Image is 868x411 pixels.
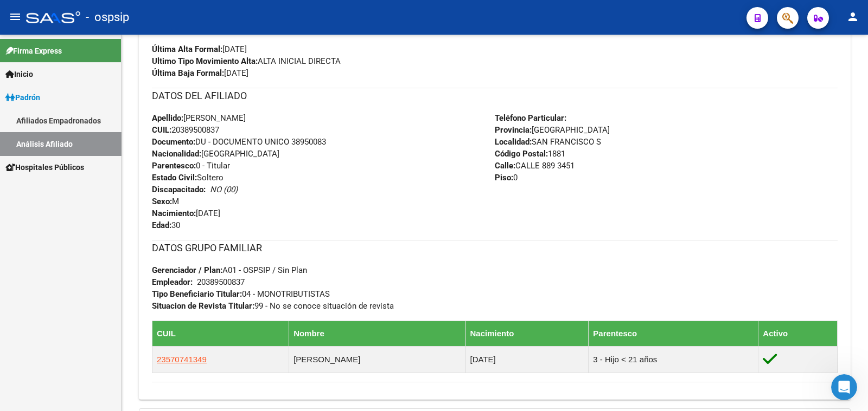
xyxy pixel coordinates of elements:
[152,301,254,311] strong: Situacion de Revista Titular:
[5,45,62,57] span: Firma Express
[289,321,465,346] th: Nombre
[152,137,326,147] span: DU - DOCUMENTO UNICO 38950083
[9,10,22,23] mat-icon: menu
[152,265,222,275] strong: Gerenciador / Plan:
[152,56,258,66] strong: Ultimo Tipo Movimiento Alta:
[86,5,129,29] span: - ospsip
[210,185,238,194] i: NO (00)
[152,173,197,182] strong: Estado Civil:
[5,92,40,103] span: Padrón
[152,68,224,78] strong: Última Baja Formal:
[152,56,341,66] span: ALTA INICIAL DIRECTA
[495,161,515,171] strong: Calle:
[495,137,532,147] strong: Localidad:
[152,137,195,147] strong: Documento:
[152,277,193,287] strong: Empleador:
[5,161,84,173] span: Hospitales Públicos
[495,125,532,135] strong: Provincia:
[152,197,172,206] strong: Sexo:
[289,346,465,373] td: [PERSON_NAME]
[831,374,857,400] iframe: Intercom live chat
[495,113,566,123] strong: Teléfono Particular:
[152,208,220,218] span: [DATE]
[152,88,838,103] h3: DATOS DEL AFILIADO
[152,289,242,299] strong: Tipo Beneficiario Titular:
[152,321,289,346] th: CUIL
[495,173,513,182] strong: Piso:
[152,161,196,171] strong: Parentesco:
[152,44,247,54] span: [DATE]
[495,149,548,159] strong: Código Postal:
[495,149,565,159] span: 1881
[197,276,245,288] div: 20389500837
[495,137,601,147] span: SAN FRANCISCO S
[589,346,758,373] td: 3 - Hijo < 21 años
[152,197,179,206] span: M
[152,113,246,123] span: [PERSON_NAME]
[152,44,222,54] strong: Última Alta Formal:
[152,301,394,311] span: 99 - No se conoce situación de revista
[152,289,330,299] span: 04 - MONOTRIBUTISTAS
[152,208,196,218] strong: Nacimiento:
[152,125,171,135] strong: CUIL:
[5,68,33,80] span: Inicio
[152,149,201,159] strong: Nacionalidad:
[465,346,589,373] td: [DATE]
[152,265,307,275] span: A01 - OSPSIP / Sin Plan
[152,113,183,123] strong: Apellido:
[152,161,230,171] span: 0 - Titular
[495,173,518,182] span: 0
[152,185,206,194] strong: Discapacitado:
[152,125,219,135] span: 20389500837
[465,321,589,346] th: Nacimiento
[152,68,248,78] span: [DATE]
[495,161,575,171] span: CALLE 889 3451
[152,240,838,256] h3: DATOS GRUPO FAMILIAR
[152,220,171,230] strong: Edad:
[589,321,758,346] th: Parentesco
[758,321,838,346] th: Activo
[152,220,180,230] span: 30
[495,125,610,135] span: [GEOGRAPHIC_DATA]
[846,10,859,23] mat-icon: person
[157,355,207,364] span: 23570741349
[152,173,224,182] span: Soltero
[152,149,279,159] span: [GEOGRAPHIC_DATA]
